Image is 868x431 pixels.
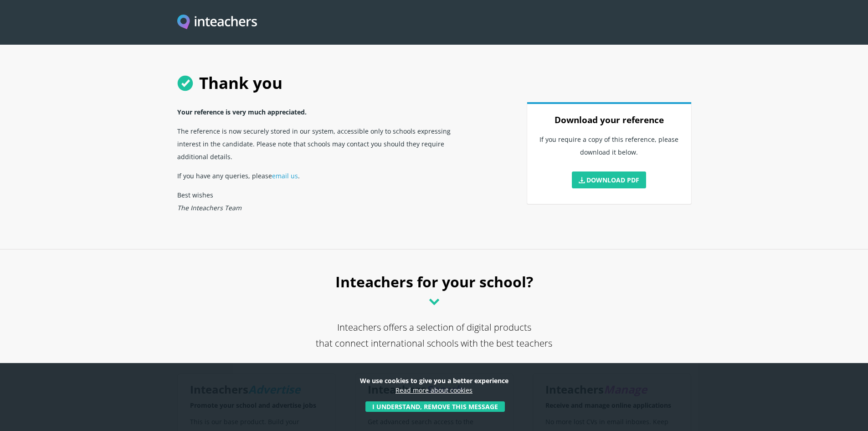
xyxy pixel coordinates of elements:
p: Inteachers offers a selection of digital products that connect international schools with the bes... [177,319,691,367]
p: The reference is now securely stored in our system, accessible only to schools expressing interes... [177,121,473,166]
h3: Download your reference [538,110,680,130]
a: Download PDF [572,171,647,188]
button: I understand, remove this message [365,401,505,412]
p: Your reference is very much appreciated. [177,102,473,121]
p: If you have any queries, please . [177,166,473,185]
p: Best wishes [177,185,473,217]
strong: We use cookies to give you a better experience [360,376,508,385]
p: If you require a copy of this reference, please download it below. [538,130,680,168]
em: The Inteachers Team [177,203,241,212]
h2: Inteachers for your school? [177,269,691,319]
a: Visit this site's homepage [177,15,257,31]
h1: Thank you [177,64,691,102]
img: Inteachers [177,15,257,31]
a: Read more about cookies [395,386,473,395]
a: email us [272,171,298,180]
